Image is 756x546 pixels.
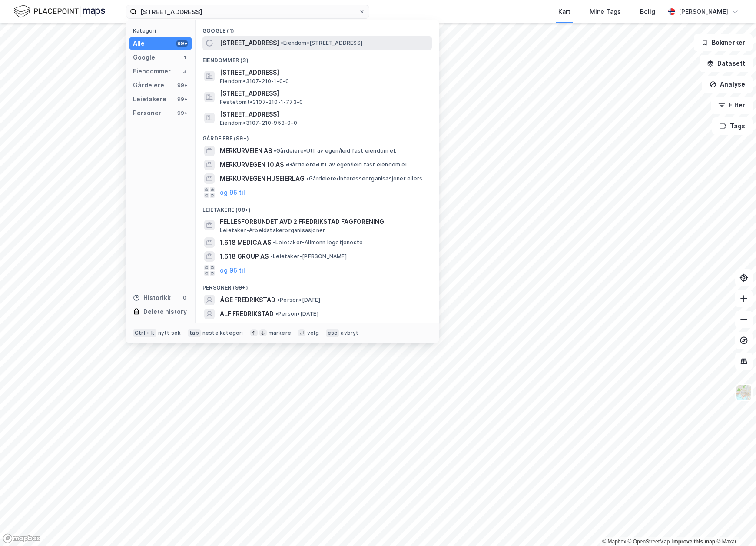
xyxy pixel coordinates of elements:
a: Mapbox homepage [3,533,41,543]
button: Bokmerker [694,34,753,51]
div: Mine Tags [590,7,621,17]
button: Tags [712,117,753,135]
input: Søk på adresse, matrikkel, gårdeiere, leietakere eller personer [137,5,358,18]
div: Gårdeiere [133,80,164,90]
div: tab [188,329,201,337]
div: avbryt [341,330,358,336]
span: Leietaker • Arbeidstakerorganisasjoner [220,227,325,234]
div: Kart [558,7,570,17]
span: Eiendom • 3107-210-953-0-0 [220,120,297,127]
a: Improve this map [672,539,715,545]
div: Google [133,52,155,63]
div: Leietakere (99+) [196,200,439,215]
span: • [270,253,273,260]
span: Eiendom • 3107-210-1-0-0 [220,78,289,85]
a: Mapbox [602,539,626,545]
span: Eiendom • [STREET_ADDRESS] [281,40,362,47]
img: logo.f888ab2527a4732fd821a326f86c7f29.svg [14,4,105,19]
span: MERKURVEIEN AS [220,146,272,156]
span: Person • [DATE] [275,310,318,317]
div: Gårdeiere (99+) [196,128,439,144]
span: [STREET_ADDRESS] [220,109,428,120]
span: Leietaker • [PERSON_NAME] [270,253,347,260]
div: velg [307,330,319,336]
div: 3 [181,68,188,75]
span: Festetomt • 3107-210-1-773-0 [220,99,303,106]
span: • [275,310,278,317]
span: • [273,239,275,246]
div: 0 [181,294,188,301]
a: OpenStreetMap [628,539,670,545]
button: Datasett [700,55,753,72]
button: Analyse [702,76,753,93]
span: 1.618 MEDICA AS [220,237,271,248]
div: Kategori [133,27,192,34]
div: Bolig [640,7,655,17]
button: og 96 til [220,265,245,276]
span: [STREET_ADDRESS] [220,88,428,99]
div: Delete history [143,306,187,317]
span: MERKURVEGEN 10 AS [220,160,284,170]
div: Eiendommer (3) [196,50,439,66]
div: esc [326,329,339,337]
div: 99+ [176,82,188,89]
div: [PERSON_NAME] [679,7,728,17]
div: 99+ [176,40,188,47]
span: • [281,40,283,46]
span: Gårdeiere • Utl. av egen/leid fast eiendom el. [274,147,396,154]
div: Personer [133,108,161,118]
div: markere [269,330,291,336]
div: Leietakere [133,94,166,104]
span: MERKURVEGEN HUSEIERLAG [220,173,305,184]
div: Eiendommer [133,66,171,77]
div: 99+ [176,96,188,103]
button: og 96 til [220,187,245,198]
div: Ctrl + k [133,329,156,337]
div: nytt søk [158,330,181,336]
span: [STREET_ADDRESS] [220,38,279,48]
span: 1.618 GROUP AS [220,251,269,262]
div: Alle [133,38,145,49]
div: 1 [181,54,188,61]
span: ÅGE FREDRIKSTAD [220,295,275,305]
iframe: Chat Widget [713,504,756,546]
span: • [285,161,288,168]
span: [STREET_ADDRESS] [220,67,428,78]
span: Gårdeiere • Utl. av egen/leid fast eiendom el. [285,161,408,168]
div: Personer (99+) [196,277,439,293]
span: ALF FREDRIKSTAD [220,309,274,319]
span: FELLESFORBUNDET AVD 2 FREDRIKSTAD FAGFORENING [220,216,428,227]
div: 99+ [176,110,188,117]
div: neste kategori [202,330,243,336]
span: • [277,296,280,303]
span: Gårdeiere • Interesseorganisasjoner ellers [306,175,422,182]
span: • [274,147,276,154]
img: Z [736,384,752,401]
div: Historikk [133,293,171,303]
button: Filter [711,97,753,114]
span: • [306,175,309,182]
span: Leietaker • Allmenn legetjeneste [273,239,363,246]
div: Google (1) [196,20,439,36]
span: Person • [DATE] [277,296,320,303]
